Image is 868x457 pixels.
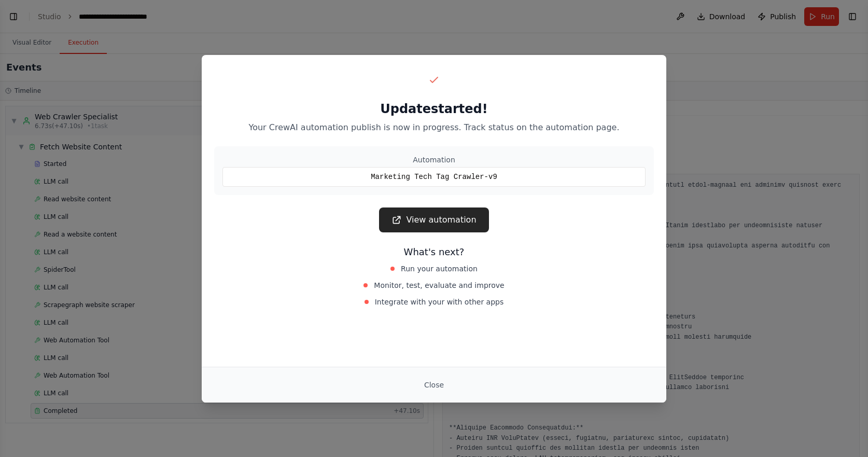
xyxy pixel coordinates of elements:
[222,155,646,165] div: Automation
[214,121,654,134] p: Your CrewAI automation publish is now in progress. Track status on the automation page.
[379,207,488,232] a: View automation
[222,167,646,187] div: Marketing Tech Tag Crawler-v9
[214,245,654,259] h3: What's next?
[401,264,478,274] span: Run your automation
[375,297,504,307] span: Integrate with your with other apps
[416,376,452,394] button: Close
[214,101,654,117] h2: Update started!
[374,280,504,290] span: Monitor, test, evaluate and improve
